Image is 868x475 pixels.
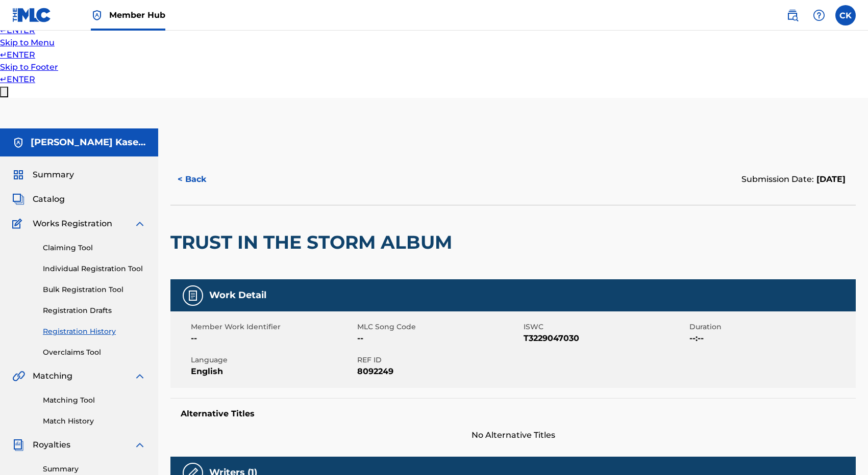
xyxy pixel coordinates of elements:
h5: Work Detail [209,289,266,301]
a: Public Search [782,5,803,25]
iframe: Resource Center [839,314,868,396]
h2: TRUST IN THE STORM ALBUM [170,231,457,254]
img: expand [134,370,146,382]
img: expand [134,218,146,230]
span: Language [191,355,355,365]
h5: Alternative Titles [181,409,846,419]
div: Submission Date: [741,173,846,186]
a: Registration Drafts [43,305,146,316]
span: Summary [33,169,74,181]
span: No Alternative Titles [170,429,856,441]
span: Matching [33,370,72,382]
span: Royalties [33,439,70,451]
img: Top Rightsholder [91,9,103,21]
img: Catalog [12,193,24,205]
img: expand [134,439,146,451]
span: T3229047030 [524,332,687,345]
img: Matching [12,370,25,382]
a: Summary [43,464,146,474]
a: Registration History [43,326,146,337]
h5: Cedric Tshibanda Kaseba [31,137,146,148]
a: Matching Tool [43,395,146,406]
img: Works Registration [12,218,26,230]
img: help [813,9,825,21]
img: Work Detail [187,289,199,302]
img: Royalties [12,439,24,451]
a: Match History [43,416,146,427]
img: search [786,9,799,21]
span: [DATE] [814,174,846,184]
a: SummarySummary [12,169,74,181]
span: -- [357,332,521,345]
span: Works Registration [33,218,112,230]
span: English [191,365,355,378]
span: 8092249 [357,365,521,378]
span: Catalog [33,193,65,205]
img: Accounts [12,137,24,149]
a: Bulk Registration Tool [43,284,146,295]
span: REF ID [357,355,521,365]
button: < Back [170,167,232,192]
img: MLC Logo [12,8,52,22]
span: -- [191,332,355,345]
span: ISWC [524,322,687,332]
img: Summary [12,169,24,181]
a: Overclaims Tool [43,347,146,358]
span: Member Work Identifier [191,322,355,332]
span: Duration [689,322,853,332]
a: Individual Registration Tool [43,263,146,274]
span: --:-- [689,332,853,345]
span: Member Hub [109,9,165,21]
a: CatalogCatalog [12,193,65,205]
div: User Menu [835,5,856,25]
a: Claiming Tool [43,243,146,253]
span: MLC Song Code [357,322,521,332]
div: Help [809,5,829,25]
